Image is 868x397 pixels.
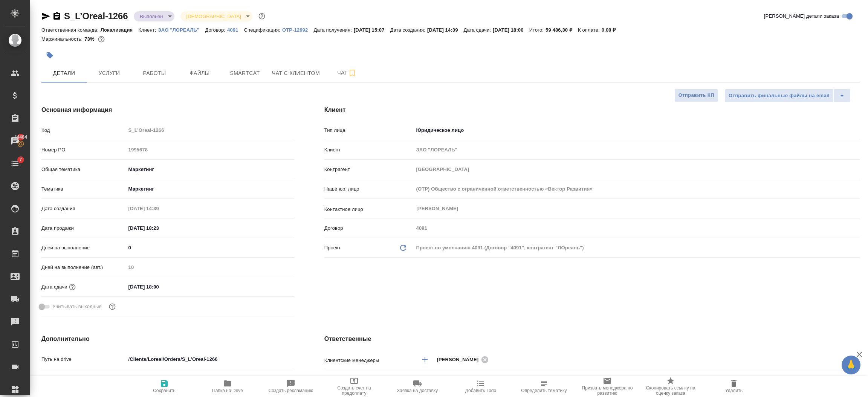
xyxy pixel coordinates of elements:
[52,12,61,21] button: Скопировать ссылку
[41,12,50,21] button: Скопировать ссылку для ЯМессенджера
[41,166,126,173] p: Общая тематика
[180,11,252,21] div: Выполнен
[322,376,386,397] button: Создать счет на предоплату
[702,376,766,397] button: Удалить
[126,125,294,136] input: Пустое поле
[138,13,165,20] button: Выполнен
[529,27,546,33] p: Итого:
[679,91,714,100] span: Отправить КП
[126,354,294,365] input: ✎ Введи что-нибудь
[414,373,860,385] div: Локализация
[41,334,294,344] h4: Дополнительно
[324,357,414,364] p: Клиентские менеджеры
[764,12,839,20] span: [PERSON_NAME] детали заказа
[324,244,341,252] p: Проект
[107,302,117,311] button: Выбери, если сб и вс нужно считать рабочими днями для выполнения заказа.
[227,69,263,78] span: Smartcat
[126,203,192,214] input: Пустое поле
[41,283,67,291] p: Дата сдачи
[227,26,244,33] a: 4091
[259,376,322,397] button: Создать рекламацию
[414,241,860,254] div: Проект по умолчанию 4091 (Договор "4091", контрагент "ЛОреаль")
[126,373,294,384] input: ✎ Введи что-нибудь
[10,133,32,141] span: 44484
[41,244,126,252] p: Дней на выполнение
[324,127,414,134] p: Тип лица
[2,154,28,173] a: 7
[324,105,860,115] h4: Клиент
[282,26,313,33] a: OTP-12992
[46,69,82,78] span: Детали
[41,47,58,64] button: Добавить тэг
[153,388,176,393] span: Сохранить
[416,351,434,369] button: Добавить менеджера
[126,144,294,155] input: Пустое поле
[126,262,294,273] input: Пустое поле
[244,27,282,33] p: Спецификация:
[282,27,313,33] p: OTP-12992
[41,185,126,193] p: Тематика
[41,105,294,115] h4: Основная информация
[257,11,267,21] button: Доп статусы указывают на важность/срочность заказа
[134,11,174,21] div: Выполнен
[578,27,602,33] p: К оплате:
[639,376,702,397] button: Скопировать ссылку на оценку заказа
[41,224,126,232] p: Дата продажи
[725,388,743,393] span: Удалить
[576,376,639,397] button: Призвать менеджера по развитию
[324,185,414,193] p: Наше юр. лицо
[314,27,354,33] p: Дата получения:
[324,206,414,213] p: Контактное лицо
[101,27,139,33] p: Локализация
[158,27,205,33] p: ЗАО "ЛОРЕАЛЬ"
[324,334,860,344] h4: Ответственные
[842,356,860,374] button: 🙏
[437,356,483,363] span: [PERSON_NAME]
[41,264,126,271] p: Дней на выполнение (авт.)
[845,357,857,373] span: 🙏
[414,223,860,234] input: Пустое поле
[41,27,101,33] p: Ответственная команда:
[227,27,244,33] p: 4091
[580,385,634,396] span: Призвать менеджера по развитию
[41,205,126,212] p: Дата создания
[96,34,106,44] button: 13295.43 RUB;
[602,27,622,33] p: 0,00 ₽
[84,36,96,42] p: 73%
[324,375,380,383] p: Ответственная команда
[41,36,84,42] p: Маржинальность:
[41,375,126,383] p: Путь
[324,146,414,154] p: Клиент
[91,69,127,78] span: Услуги
[449,376,512,397] button: Добавить Todo
[674,89,718,102] button: Отправить КП
[354,27,390,33] p: [DATE] 15:07
[465,388,496,393] span: Добавить Todo
[327,385,381,396] span: Создать счет на предоплату
[2,131,28,150] a: 44484
[269,388,313,393] span: Создать рекламацию
[196,376,259,397] button: Папка на Drive
[126,223,192,234] input: ✎ Введи что-нибудь
[493,27,529,33] p: [DATE] 18:00
[138,27,158,33] p: Клиент:
[414,144,860,155] input: Пустое поле
[724,89,834,102] button: Отправить финальные файлы на email
[158,26,205,33] a: ЗАО "ЛОРЕАЛЬ"
[212,388,243,393] span: Папка на Drive
[126,163,294,176] div: Маркетинг
[414,164,860,175] input: Пустое поле
[126,281,192,292] input: ✎ Введи что-нибудь
[133,376,196,397] button: Сохранить
[41,146,126,154] p: Номер PO
[324,224,414,232] p: Договор
[184,13,243,20] button: [DEMOGRAPHIC_DATA]
[126,183,294,195] div: Маркетинг
[136,69,173,78] span: Работы
[546,27,578,33] p: 59 486,30 ₽
[182,69,218,78] span: Файлы
[64,11,128,21] a: S_L’Oreal-1266
[512,376,576,397] button: Определить тематику
[348,69,357,78] svg: Подписаться
[724,89,851,102] div: split button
